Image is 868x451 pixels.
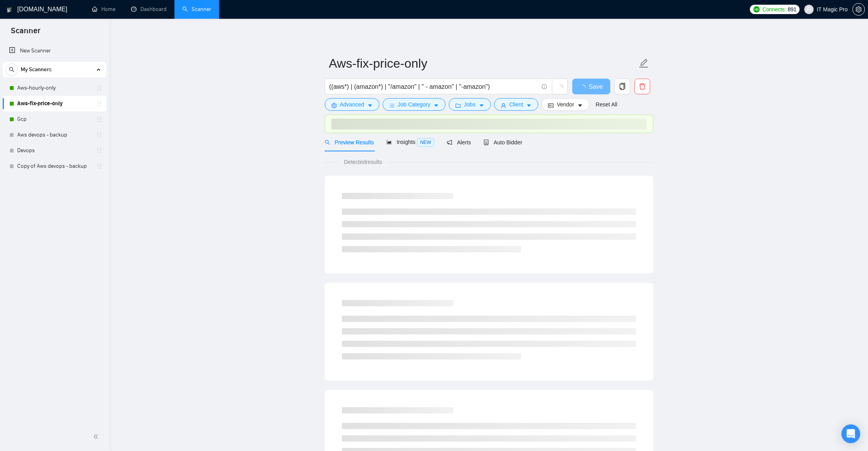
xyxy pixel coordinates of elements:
a: Gcp [17,111,92,127]
span: caret-down [479,102,484,108]
a: homeHome [92,6,115,13]
span: holder [96,132,102,138]
button: delete [634,79,650,94]
span: loading [579,84,589,91]
a: searchScanner [182,6,211,13]
span: holder [96,85,102,91]
button: folderJobscaret-down [449,98,491,111]
span: Preview Results [325,139,374,146]
span: area-chart [386,139,392,145]
span: Save [589,82,603,92]
span: caret-down [526,102,532,108]
span: Job Category [398,100,430,109]
span: loading [556,84,563,92]
span: edit [639,58,649,68]
button: Save [572,79,610,94]
span: setting [853,6,864,13]
img: logo [7,4,12,16]
span: My Scanners [21,62,52,77]
span: search [6,67,18,72]
span: info-circle [542,84,547,89]
a: Devops [17,143,92,158]
span: NEW [417,138,434,147]
li: New Scanner [3,43,106,59]
span: Advanced [340,100,364,109]
span: user [806,7,812,12]
span: folder [455,102,461,108]
a: Reset All [596,100,617,109]
span: Alerts [447,139,471,146]
input: Search Freelance Jobs... [329,82,538,92]
li: My Scanners [3,62,106,174]
span: Jobs [464,100,476,109]
span: holder [96,163,102,169]
span: holder [96,101,102,107]
button: setting [852,3,865,16]
span: holder [96,116,102,122]
img: upwork-logo.png [753,6,760,13]
span: bars [389,102,395,108]
span: Insights [386,139,434,145]
button: settingAdvancedcaret-down [325,98,379,111]
span: Auto Bidder [483,139,522,146]
a: Copy of Aws devops - backup [17,158,92,174]
span: Scanner [5,25,47,41]
a: New Scanner [9,43,100,59]
span: Vendor [557,100,574,109]
button: userClientcaret-down [494,98,539,111]
button: copy [615,79,630,94]
span: search [325,140,330,145]
span: user [501,102,506,108]
span: delete [635,83,650,90]
input: Scanner name... [329,54,637,73]
button: barsJob Categorycaret-down [383,98,446,111]
button: idcardVendorcaret-down [541,98,589,111]
a: dashboardDashboard [131,6,167,13]
span: caret-down [433,102,439,108]
span: Client [509,100,523,109]
a: Aws-fix-price-only [17,96,92,111]
span: copy [615,83,630,90]
span: setting [331,102,337,108]
a: Aws-hourly-only [17,80,92,96]
span: double-left [93,433,101,440]
a: Aws devops - backup [17,127,92,143]
button: search [5,63,18,76]
div: Open Intercom Messenger [841,424,860,443]
span: Detected results [338,158,387,166]
span: robot [483,140,489,145]
span: caret-down [577,102,583,108]
span: notification [447,140,452,145]
span: holder [96,147,102,154]
a: setting [852,6,865,13]
span: 891 [787,5,796,14]
span: Connects: [762,5,786,14]
span: idcard [548,102,554,108]
span: caret-down [367,102,373,108]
